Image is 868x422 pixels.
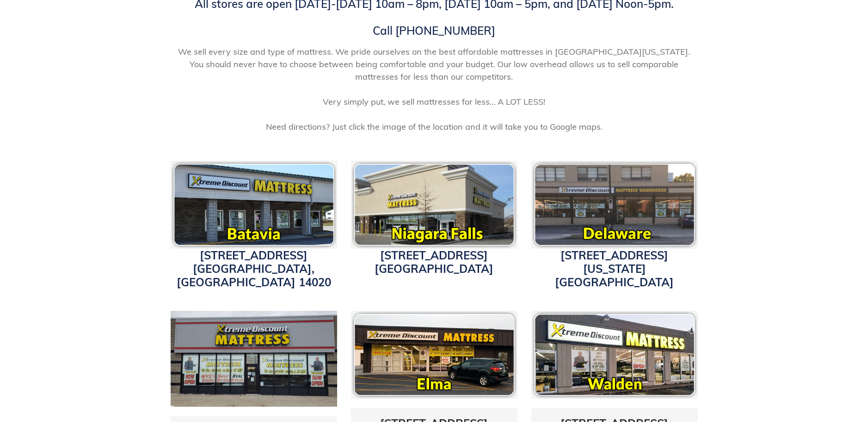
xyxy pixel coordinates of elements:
img: transit-store-photo2-1642015179745.jpg [171,311,337,407]
img: pf-118c8166--delawareicon.png [531,161,698,249]
img: pf-8166afa1--elmaicon.png [351,311,517,399]
img: pf-16118c81--waldenicon.png [531,311,698,399]
a: [STREET_ADDRESS][GEOGRAPHIC_DATA] [375,248,493,276]
a: [STREET_ADDRESS][US_STATE][GEOGRAPHIC_DATA] [555,248,674,289]
img: Xtreme Discount Mattress Niagara Falls [351,161,517,249]
img: pf-c8c7db02--bataviaicon.png [171,161,337,249]
span: We sell every size and type of mattress. We pride ourselves on the best affordable mattresses in ... [171,45,698,133]
a: [STREET_ADDRESS][GEOGRAPHIC_DATA], [GEOGRAPHIC_DATA] 14020 [177,248,331,289]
